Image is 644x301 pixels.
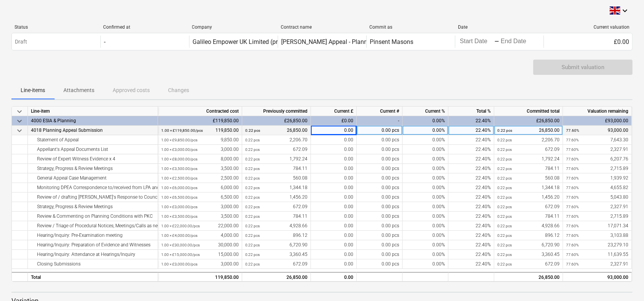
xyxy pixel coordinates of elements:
[21,86,45,94] p: Line-items
[403,135,448,145] div: 0.00%
[193,38,363,45] div: Galileo Empower UK Limited (previously GGE Scotland Limited)
[497,126,560,135] div: 26,850.00
[357,154,403,164] div: 0.00 pcs
[566,273,628,282] div: 93,000.00
[161,202,239,212] div: 3,000.00
[497,259,560,269] div: 672.09
[357,164,403,173] div: 0.00 pcs
[448,202,494,212] div: 22.40%
[357,259,403,269] div: 0.00 pcs
[158,107,242,116] div: Contracted cost
[566,173,628,183] div: 1,939.92
[161,145,239,154] div: 3,000.00
[245,128,260,133] small: 0.22 pcs
[311,259,357,269] div: 0.00
[161,214,197,218] small: 1.00 × £3,500.00 / pcs
[357,107,403,116] div: Current #
[566,243,579,247] small: 77.60%
[497,202,560,212] div: 672.09
[497,233,512,238] small: 0.22 pcs
[499,36,535,47] input: End Date
[161,157,197,161] small: 1.00 × £8,000.00 / pcs
[566,224,579,228] small: 77.60%
[357,202,403,212] div: 0.00 pcs
[161,126,239,135] div: 119,850.00
[357,183,403,193] div: 0.00 pcs
[448,231,494,240] div: 22.40%
[245,193,307,202] div: 1,456.20
[161,259,239,269] div: 3,000.00
[497,221,560,231] div: 4,928.66
[161,173,239,183] div: 2,500.00
[245,259,307,269] div: 672.09
[563,116,632,126] div: £93,000.00
[403,240,448,250] div: 0.00%
[497,224,512,228] small: 0.22 pcs
[245,167,260,171] small: 0.22 pcs
[311,240,357,250] div: 0.00
[161,183,239,193] div: 6,000.00
[448,259,494,269] div: 22.40%
[161,224,200,228] small: 1.00 × £22,000.00 / pcs
[448,240,494,250] div: 22.40%
[403,193,448,202] div: 0.00%
[497,176,512,180] small: 0.22 pcs
[161,167,197,171] small: 1.00 × £3,500.00 / pcs
[403,116,448,126] div: 0.00%
[547,24,629,30] div: Current valuation
[566,214,579,218] small: 77.60%
[245,252,260,257] small: 0.22 pcs
[494,39,499,44] div: -
[281,24,363,30] div: Contract name
[245,145,307,154] div: 672.09
[63,86,94,94] p: Attachments
[497,183,560,193] div: 1,344.18
[497,186,512,190] small: 0.22 pcs
[357,173,403,183] div: 0.00 pcs
[566,231,628,240] div: 3,103.88
[311,231,357,240] div: 0.00
[311,107,357,116] div: Current £
[566,147,579,152] small: 77.60%
[31,259,155,269] div: Closing Submissions
[448,183,494,193] div: 22.40%
[497,212,560,221] div: 784.11
[161,252,200,257] small: 1.00 × £15,000.00 / pcs
[357,116,403,126] div: -
[357,221,403,231] div: 0.00 pcs
[357,126,403,135] div: 0.00 pcs
[104,38,105,45] div: -
[497,262,512,266] small: 0.22 pcs
[497,128,512,133] small: 0.22 pcs
[311,116,357,126] div: £0.00
[161,221,239,231] div: 22,000.00
[245,157,260,161] small: 0.22 pcs
[311,126,357,135] div: 0.00
[497,250,560,259] div: 3,360.45
[566,212,628,221] div: 2,715.89
[311,221,357,231] div: 0.00
[566,138,579,142] small: 77.60%
[161,147,197,152] small: 1.00 × £3,000.00 / pcs
[448,135,494,145] div: 22.40%
[370,38,413,45] div: Pinsent Masons
[245,233,260,238] small: 0.22 pcs
[245,135,307,145] div: 2,206.70
[245,138,260,142] small: 0.22 pcs
[245,214,260,218] small: 0.22 pcs
[245,154,307,164] div: 1,792.24
[245,224,260,228] small: 0.22 pcs
[31,135,155,145] div: Statement of Appeal
[245,183,307,193] div: 1,344.18
[448,193,494,202] div: 22.40%
[31,250,155,259] div: Hearing/Inquiry: Attendance at Hearings/Inquiry
[494,272,563,282] div: 26,850.00
[544,36,632,48] div: £0.00
[245,231,307,240] div: 896.12
[103,24,186,30] div: Confirmed at
[31,145,155,154] div: Appellant's Appeal Documents List
[311,183,357,193] div: 0.00
[403,250,448,259] div: 0.00%
[566,240,628,250] div: 23,279.10
[311,212,357,221] div: 0.00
